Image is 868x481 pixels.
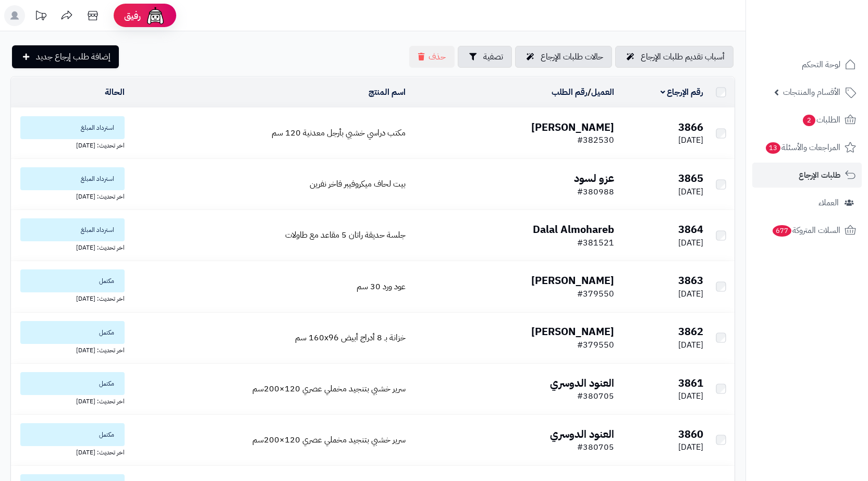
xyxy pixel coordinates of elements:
[15,446,125,457] div: اخر تحديث: [DATE]
[124,9,141,22] span: رفيق
[409,46,455,68] button: حذف
[773,225,791,237] span: 677
[678,170,703,186] b: 3865
[458,46,512,68] button: تصفية
[577,186,614,198] span: #380988
[661,86,704,98] a: رقم الإرجاع
[550,375,614,391] b: العنود الدوسري
[577,339,614,351] span: #379550
[20,321,125,344] span: مكتمل
[36,51,111,63] span: إضافة طلب إرجاع جديد
[252,383,406,395] a: سرير خشبي بتنجيد مخملي عصري 120×200سم
[772,223,840,238] span: السلات المتروكة
[574,170,614,186] b: عزو لسود
[752,107,862,132] a: الطلبات2
[20,423,125,446] span: مكتمل
[145,5,166,26] img: ai-face.png
[678,441,703,453] span: [DATE]
[550,426,614,442] b: العنود الدوسري
[15,344,125,355] div: اخر تحديث: [DATE]
[15,139,125,150] div: اخر تحديث: [DATE]
[799,168,840,182] span: طلبات الإرجاع
[533,221,614,237] b: Dalal Almohareb
[577,441,614,453] span: #380705
[12,45,119,68] a: إضافة طلب إرجاع جديد
[310,178,406,190] a: بيت لحاف ميكروفيبر فاخر نفرين
[15,292,125,303] div: اخر تحديث: [DATE]
[678,324,703,339] b: 3862
[531,273,614,288] b: [PERSON_NAME]
[752,52,862,77] a: لوحة التحكم
[641,51,725,63] span: أسباب تقديم طلبات الإرجاع
[818,195,839,210] span: العملاء
[28,5,54,29] a: تحديثات المنصة
[802,113,840,127] span: الطلبات
[678,237,703,249] span: [DATE]
[20,218,125,241] span: استرداد المبلغ
[15,190,125,201] div: اخر تحديث: [DATE]
[752,163,862,188] a: طلبات الإرجاع
[797,27,858,48] img: logo-2.png
[615,46,733,68] a: أسباب تقديم طلبات الإرجاع
[252,434,406,446] a: سرير خشبي بتنجيد مخملي عصري 120×200سم
[678,186,703,198] span: [DATE]
[483,51,503,63] span: تصفية
[285,229,406,241] a: جلسة حديقة راتان 5 مقاعد مع طاولات
[803,115,815,126] span: 2
[678,119,703,135] b: 3866
[369,86,406,98] a: اسم المنتج
[15,241,125,252] div: اخر تحديث: [DATE]
[765,140,840,155] span: المراجعات والأسئلة
[20,269,125,292] span: مكتمل
[577,134,614,146] span: #382530
[678,390,703,402] span: [DATE]
[678,426,703,442] b: 3860
[357,280,406,293] a: عود ورد 30 سم
[678,134,703,146] span: [DATE]
[752,135,862,160] a: المراجعات والأسئلة13
[429,51,446,63] span: حذف
[766,142,780,154] span: 13
[783,85,840,100] span: الأقسام والمنتجات
[552,86,588,98] a: رقم الطلب
[678,221,703,237] b: 3864
[541,51,603,63] span: حالات طلبات الإرجاع
[272,127,406,139] a: مكتب دراسي خشبي بأرجل معدنية 120 سم
[295,331,406,344] a: خزانة بـ 8 أدراج أبيض ‎160x96 سم‏
[15,395,125,406] div: اخر تحديث: [DATE]
[752,190,862,215] a: العملاء
[678,339,703,351] span: [DATE]
[752,218,862,243] a: السلات المتروكة677
[105,86,125,98] a: الحالة
[515,46,612,68] a: حالات طلبات الإرجاع
[678,273,703,288] b: 3863
[802,57,840,72] span: لوحة التحكم
[410,77,618,107] td: /
[531,119,614,135] b: [PERSON_NAME]
[577,237,614,249] span: #381521
[678,288,703,300] span: [DATE]
[531,324,614,339] b: [PERSON_NAME]
[678,375,703,391] b: 3861
[577,288,614,300] span: #379550
[20,116,125,139] span: استرداد المبلغ
[20,167,125,190] span: استرداد المبلغ
[20,372,125,395] span: مكتمل
[577,390,614,402] span: #380705
[591,86,614,98] a: العميل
